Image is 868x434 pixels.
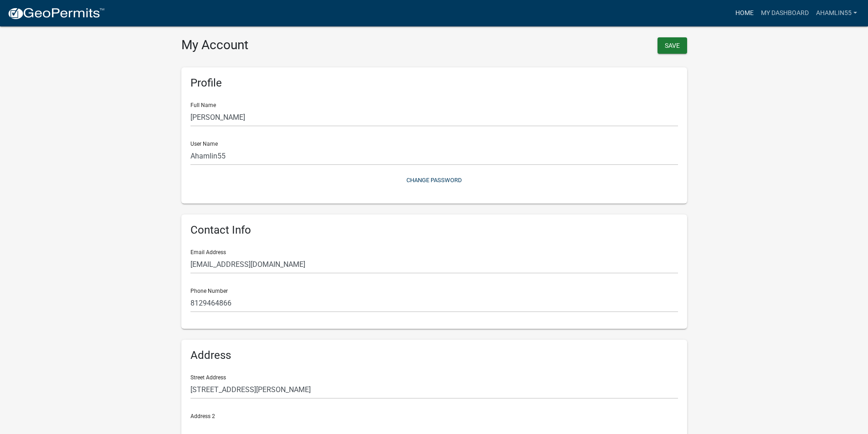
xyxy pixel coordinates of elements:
h6: Profile [190,77,678,90]
h6: Address [190,349,678,362]
button: Save [657,37,687,54]
a: My Dashboard [757,5,812,22]
a: Ahamlin55 [812,5,861,22]
h6: Contact Info [190,224,678,237]
button: Change Password [190,173,678,188]
a: Home [732,5,757,22]
h3: My Account [181,37,427,53]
